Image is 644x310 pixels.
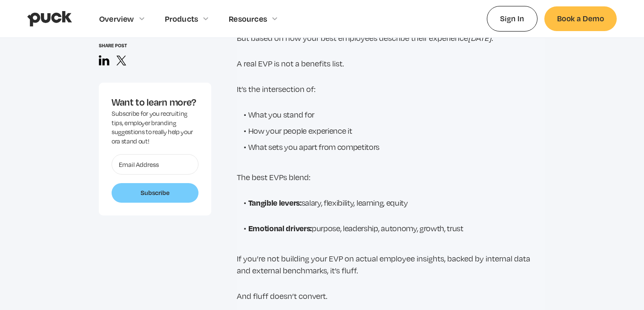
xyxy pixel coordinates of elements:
[244,222,545,233] li: purpose, leadership, autonomy, growth, trust
[112,154,198,175] input: Email Address
[244,125,545,136] li: How your people experience it
[229,14,267,23] div: Resources
[165,14,198,23] div: Products
[237,57,545,69] p: A real EVP is not a benefits list.
[112,154,198,203] form: Want to learn more?
[112,183,198,203] input: Subscribe
[237,253,545,276] p: If you’re not building your EVP on actual employee insights, backed by internal data and external...
[244,141,545,152] li: What sets you apart from competitors
[237,171,545,183] p: The best EVPs blend:
[237,290,545,302] p: And fluff doesn’t convert.
[244,197,545,217] li: salary, flexibility, learning, equity
[487,6,538,31] a: Sign In
[248,223,312,233] strong: Emotional drivers:
[99,43,211,48] div: Share post
[544,6,617,31] a: Book a Demo
[237,83,545,95] p: It’s the intersection of:
[244,109,545,120] li: What you stand for
[248,197,302,208] strong: Tangible levers:
[112,95,198,109] div: Want to learn more?
[99,14,134,23] div: Overview
[112,109,198,146] div: Subscribe for you recruiting tips, employer branding suggestions to really help your ora stand out!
